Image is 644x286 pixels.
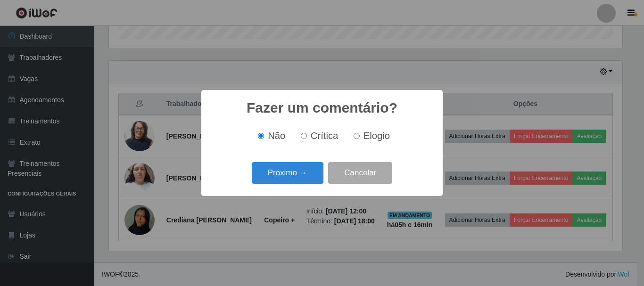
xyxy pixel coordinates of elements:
input: Crítica [301,133,307,139]
span: Crítica [311,131,339,141]
h2: Fazer um comentário? [247,99,397,116]
span: Elogio [363,131,390,141]
input: Elogio [354,133,360,139]
span: Não [268,131,285,141]
button: Cancelar [328,162,392,184]
input: Não [258,133,264,139]
button: Próximo → [252,162,323,184]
